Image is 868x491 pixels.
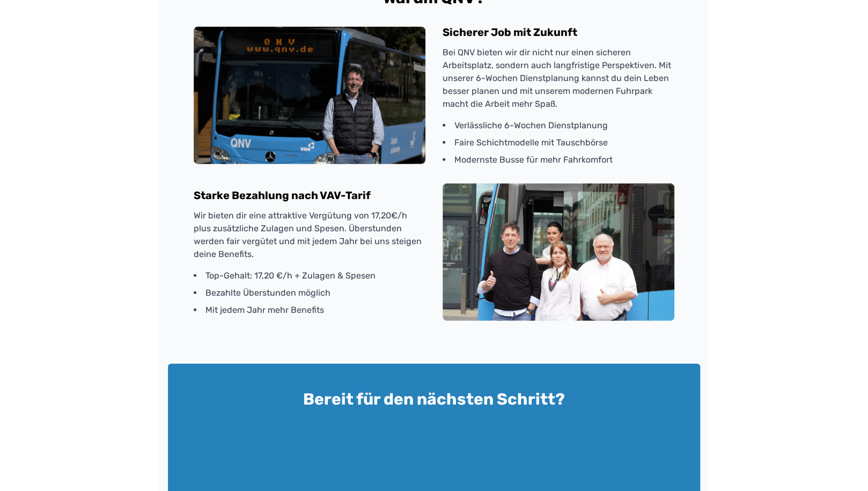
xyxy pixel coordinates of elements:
[194,187,425,202] h3: Starke Bezahlung nach VAV-Tarif
[443,46,674,110] p: Bei QNV bieten wir dir nicht nur einen sicheren Arbeitsplatz, sondern auch langfristige Perspekti...
[194,286,425,299] li: Bezahlte Überstunden möglich
[443,153,674,166] li: Modernste Busse für mehr Fahrkomfort
[194,269,425,282] li: Top-Gehalt: 17,20 €/h + Zulagen & Spesen
[443,24,674,39] h3: Sicherer Job mit Zukunft
[443,136,674,149] li: Faire Schichtmodelle mit Tauschbörse
[194,209,425,260] p: Wir bieten dir eine attraktive Vergütung von 17,20€/h plus zusätzliche Zulagen und Spesen. Überst...
[443,119,674,131] li: Verlässliche 6-Wochen Dienstplanung
[176,389,692,408] h2: Bereit für den nächsten Schritt?
[194,303,425,316] li: Mit jedem Jahr mehr Benefits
